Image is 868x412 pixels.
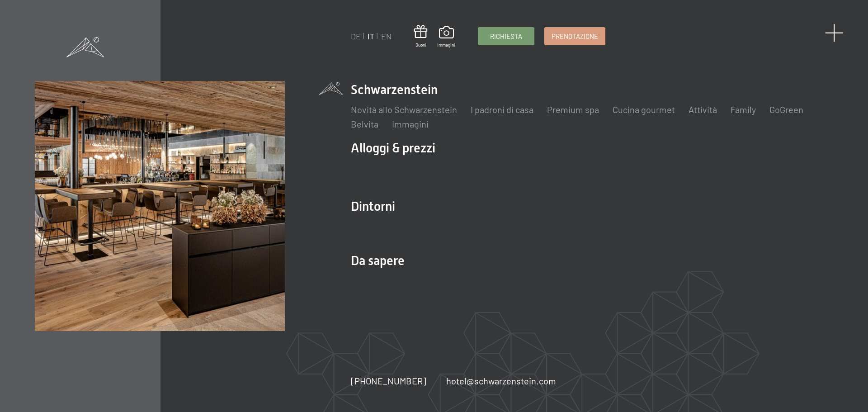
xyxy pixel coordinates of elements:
a: EN [381,31,392,41]
a: DE [351,31,361,41]
a: Prenotazione [545,28,605,45]
a: IT [368,31,374,41]
a: Cucina gourmet [613,104,675,115]
a: Immagini [392,118,429,129]
a: Premium spa [547,104,599,115]
a: Richiesta [478,28,534,45]
a: I padroni di casa [471,104,533,115]
span: [PHONE_NUMBER] [351,375,426,386]
a: Family [731,104,756,115]
a: Belvita [351,118,378,129]
a: Buoni [414,25,427,48]
a: [PHONE_NUMBER] [351,374,426,387]
span: Prenotazione [552,32,598,41]
span: Buoni [414,42,427,48]
a: Attività [689,104,717,115]
span: Richiesta [490,32,522,41]
a: Immagini [437,26,455,48]
a: Novità allo Schwarzenstein [351,104,457,115]
span: Immagini [437,42,455,48]
a: GoGreen [769,104,803,115]
a: hotel@schwarzenstein.com [446,374,556,387]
